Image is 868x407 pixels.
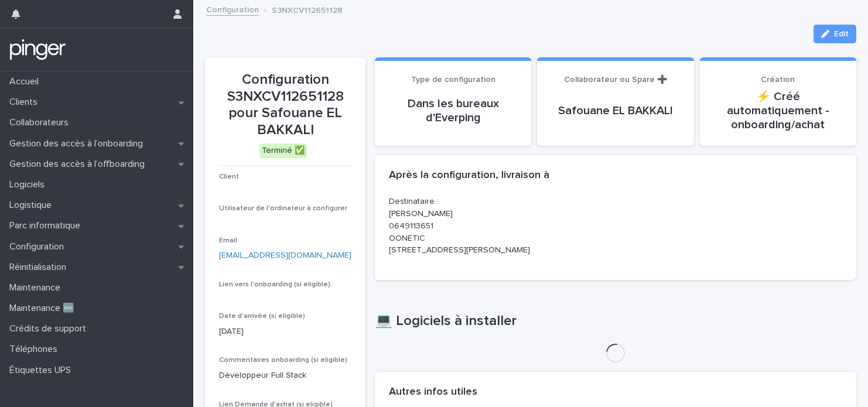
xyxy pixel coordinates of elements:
button: Edit [814,25,856,43]
p: Gestion des accès à l’offboarding [5,159,154,170]
p: Configuration [5,241,73,252]
a: Configuration [206,2,259,16]
span: Lien vers l'onboarding (si eligible) [219,281,330,288]
div: Terminé ✅ [259,143,307,158]
p: Étiquettes UPS [5,365,80,376]
span: Utilisateur de l'ordinateur à configurer [219,205,347,212]
p: Parc informatique [5,220,90,231]
span: Email [219,237,237,244]
a: [EMAIL_ADDRESS][DOMAIN_NAME] [219,251,351,259]
h2: Autres infos utiles [389,386,477,399]
p: Dans les bureaux d'Everping [389,97,517,125]
p: Réinitialisation [5,262,76,273]
p: Téléphones [5,344,67,355]
span: Création [761,76,795,84]
span: Commentaires onboarding (si eligible) [219,357,347,364]
span: Date d'arrivée (si eligible) [219,313,305,320]
h1: 💻 Logiciels à installer [375,313,856,330]
h2: Après la configuration, livraison à [389,169,549,182]
p: Maintenance 🆕 [5,303,84,314]
span: Collaborateur ou Spare ➕ [564,76,667,84]
span: Client [219,173,239,180]
span: Type de configuration [411,76,495,84]
p: Configuration S3NXCV112651128 pour Safouane EL BAKKALI [219,71,351,139]
p: Développeur Full Stack [219,370,351,382]
p: [DATE] [219,326,351,338]
p: Destinataire : [PERSON_NAME] 0649113651 OONETIC [STREET_ADDRESS][PERSON_NAME] [389,196,531,256]
p: Safouane EL BAKKALI [551,104,679,118]
img: mTgBEunGTSyRkCgitkcU [9,38,66,61]
p: Clients [5,97,47,108]
p: ⚡ Créé automatiquement - onboarding/achat [714,90,842,132]
p: Maintenance [5,282,70,293]
p: Crédits de support [5,323,95,334]
p: S3NXCV112651128 [272,3,343,16]
p: Collaborateurs [5,117,78,128]
p: Logiciels [5,179,54,190]
span: Edit [834,30,849,38]
p: Accueil [5,76,48,87]
p: Gestion des accès à l’onboarding [5,138,152,149]
p: Logistique [5,200,61,211]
